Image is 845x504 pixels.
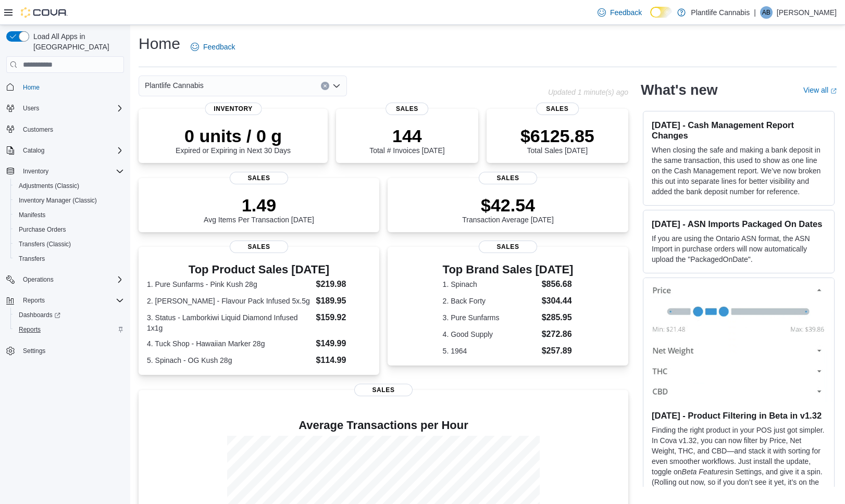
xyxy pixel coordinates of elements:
[386,103,429,115] span: Sales
[754,6,756,19] p: |
[2,272,128,287] button: Operations
[23,275,54,284] span: Operations
[316,354,371,367] dd: $114.99
[147,296,312,306] dt: 2. [PERSON_NAME] - Flavour Pack Infused 5x.5g
[10,251,128,266] button: Transfers
[19,325,41,334] span: Reports
[29,31,124,52] span: Load All Apps in [GEOGRAPHIC_DATA]
[19,165,124,178] span: Inventory
[230,172,288,184] span: Sales
[6,75,124,385] nav: Complex example
[691,6,750,19] p: Plantlife Cannabis
[652,425,826,498] p: Finding the right product in your POS just got simpler. In Cova v1.32, you can now filter by Pric...
[19,102,43,115] button: Users
[15,253,49,265] a: Transfers
[762,6,771,19] span: AB
[2,101,128,116] button: Users
[650,18,651,18] span: Dark Mode
[23,296,45,305] span: Reports
[15,253,124,265] span: Transfers
[147,338,312,349] dt: 4. Tuck Shop - Hawaiian Marker 28g
[2,343,128,358] button: Settings
[147,279,312,289] dt: 1. Pure Sunfarms - Pink Kush 28g
[10,222,128,237] button: Purchase Orders
[187,36,239,57] a: Feedback
[203,42,235,52] span: Feedback
[536,103,579,115] span: Sales
[10,322,128,337] button: Reports
[19,196,97,205] span: Inventory Manager (Classic)
[2,143,128,158] button: Catalog
[15,180,83,192] a: Adjustments (Classic)
[23,167,48,175] span: Inventory
[520,125,594,146] p: $6125.85
[147,419,620,432] h4: Average Transactions per Hour
[15,194,101,207] a: Inventory Manager (Classic)
[23,104,39,112] span: Users
[176,125,291,146] p: 0 units / 0 g
[15,194,124,207] span: Inventory Manager (Classic)
[15,223,70,236] a: Purchase Orders
[19,344,124,357] span: Settings
[462,195,554,216] p: $42.54
[2,164,128,179] button: Inventory
[760,6,773,19] div: Aaron Black
[443,312,538,323] dt: 3. Pure Sunfarms
[204,195,314,216] p: 1.49
[369,125,444,146] p: 144
[23,347,45,355] span: Settings
[10,179,128,193] button: Adjustments (Classic)
[15,180,124,192] span: Adjustments (Classic)
[316,337,371,350] dd: $149.99
[19,182,79,190] span: Adjustments (Classic)
[2,79,128,94] button: Home
[15,309,65,321] a: Dashboards
[205,103,262,115] span: Inventory
[652,145,826,197] p: When closing the safe and making a bank deposit in the same transaction, this used to show as one...
[542,311,574,324] dd: $285.95
[23,83,40,92] span: Home
[443,346,538,356] dt: 5. 1964
[19,294,49,307] button: Reports
[542,328,574,341] dd: $272.86
[652,219,826,229] h3: [DATE] - ASN Imports Packaged On Dates
[15,238,75,250] a: Transfers (Classic)
[542,278,574,291] dd: $856.68
[316,311,371,324] dd: $159.92
[650,7,672,18] input: Dark Mode
[15,223,124,236] span: Purchase Orders
[520,125,594,155] div: Total Sales [DATE]
[443,329,538,339] dt: 4. Good Supply
[443,296,538,306] dt: 2. Back Forty
[19,225,66,234] span: Purchase Orders
[542,295,574,307] dd: $304.44
[803,86,837,94] a: View allExternal link
[830,88,837,94] svg: External link
[147,263,371,276] h3: Top Product Sales [DATE]
[19,273,124,286] span: Operations
[593,2,646,23] a: Feedback
[462,195,554,224] div: Transaction Average [DATE]
[15,309,124,321] span: Dashboards
[10,193,128,208] button: Inventory Manager (Classic)
[479,172,537,184] span: Sales
[641,82,717,98] h2: What's new
[147,312,312,333] dt: 3. Status - Lamborkiwi Liquid Diamond Infused 1x1g
[230,241,288,253] span: Sales
[23,146,44,155] span: Catalog
[19,81,44,94] a: Home
[19,294,124,307] span: Reports
[19,123,57,136] a: Customers
[19,102,124,115] span: Users
[19,273,58,286] button: Operations
[10,308,128,322] a: Dashboards
[15,323,124,336] span: Reports
[139,33,180,54] h1: Home
[10,237,128,251] button: Transfers (Classic)
[369,125,444,155] div: Total # Invoices [DATE]
[21,7,68,18] img: Cova
[332,82,341,90] button: Open list of options
[316,278,371,291] dd: $219.98
[15,209,49,221] a: Manifests
[145,79,204,92] span: Plantlife Cannabis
